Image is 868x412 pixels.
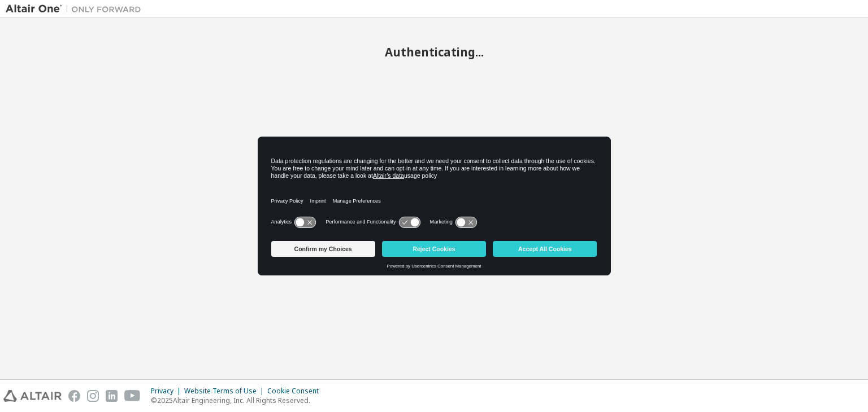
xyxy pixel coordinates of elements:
h2: Authenticating... [6,45,862,59]
p: © 2025 Altair Engineering, Inc. All Rights Reserved. [151,396,325,405]
div: Privacy [151,387,184,396]
img: instagram.svg [87,390,99,402]
img: facebook.svg [68,390,80,402]
img: linkedin.svg [106,390,118,402]
img: Altair One [6,3,147,15]
img: youtube.svg [124,390,141,402]
img: altair_logo.svg [3,390,62,402]
div: Website Terms of Use [184,387,267,396]
div: Cookie Consent [267,387,325,396]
